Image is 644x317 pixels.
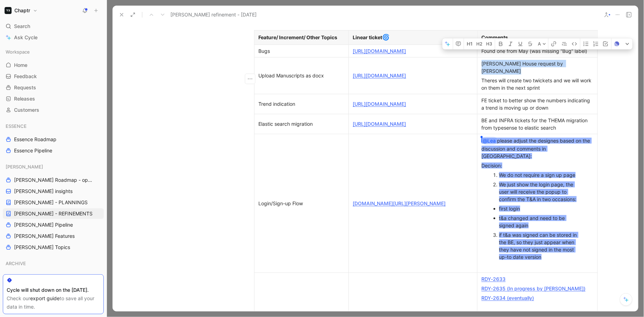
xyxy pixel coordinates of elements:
[499,215,567,228] span: t&a changed and need to be signed again
[482,77,593,91] div: Theres will create two twickets and we will work on them in the next sprint
[3,271,104,284] div: NOA
[14,84,36,91] span: Requests
[3,220,104,230] a: [PERSON_NAME] Pipeline
[536,39,548,50] button: A
[14,95,35,102] span: Releases
[14,136,56,143] span: Essence Roadmap
[499,232,578,260] span: if t&a was signed can be stored in the BE, so they just appear when they have not signed in the m...
[14,73,37,80] span: Feedback
[6,260,26,267] span: ARCHIVE
[3,161,104,172] div: [PERSON_NAME]
[259,200,344,207] div: Login/Sign-up Flow
[499,206,520,212] span: first login
[3,32,104,43] a: Ask Cycle
[3,271,104,282] div: NOA
[353,200,446,206] a: [DOMAIN_NAME][URL][PERSON_NAME]
[482,276,506,282] a: RDY-2633
[30,295,60,301] a: export guide
[353,121,406,127] a: [URL][DOMAIN_NAME]
[3,105,104,115] a: Customers
[14,177,95,184] span: [PERSON_NAME] Roadmap - open items
[7,294,100,311] div: Check our to save all your data in time.
[3,71,104,82] a: Feedback
[14,106,39,113] span: Customers
[259,100,344,108] div: Trend indication
[14,244,70,251] span: [PERSON_NAME] Topics
[3,208,104,219] a: [PERSON_NAME] - REFINEMENTS
[499,181,577,202] span: We just show the login page, the user will receive the popup to confirm the T&A in two occasions:
[353,73,406,78] a: [URL][DOMAIN_NAME]
[14,33,38,42] span: Ask Cycle
[259,34,338,40] strong: Feature/ Increment/ Other Topics
[3,175,104,185] a: [PERSON_NAME] Roadmap - open items
[259,47,344,55] div: Bugs
[3,186,104,197] a: [PERSON_NAME] insights
[482,97,593,111] div: FE ticket to better show the numbers indicating a trend is moving up or down
[482,285,586,291] a: RDY-2635 (In progress by [PERSON_NAME])
[3,94,104,104] a: Releases
[3,121,104,156] div: ESSENCEEssence RoadmapEssence Pipeline
[3,121,104,131] div: ESSENCE
[14,188,73,195] span: [PERSON_NAME] insights
[7,286,100,294] div: Cycle will shut down on the [DATE].
[259,72,344,79] div: Upload Manuscripts as docx
[482,34,508,40] strong: Comments
[353,48,406,54] a: [URL][DOMAIN_NAME]
[14,22,30,30] span: Search
[482,295,534,301] a: RDY-2634 (eventually)
[3,258,104,269] div: ARCHIVE
[6,48,30,55] span: Workspace
[3,258,104,271] div: ARCHIVE
[14,221,73,228] span: [PERSON_NAME] Pipeline
[3,242,104,253] a: [PERSON_NAME] Topics
[3,197,104,208] a: [PERSON_NAME] - PLANNINGS
[14,7,30,14] h1: Chaptr
[3,21,104,32] div: Search
[353,101,406,107] a: [URL][DOMAIN_NAME]
[3,145,104,156] a: Essence Pipeline
[3,231,104,241] a: [PERSON_NAME] Features
[6,163,43,170] span: [PERSON_NAME]
[482,138,592,159] span: please adjust the designes based on the discussion and comments in [GEOGRAPHIC_DATA]:
[14,62,27,69] span: Home
[499,172,576,178] span: We do not require a sign up page
[14,210,93,217] span: [PERSON_NAME] - REFINEMENTS
[3,47,104,57] div: Workspace
[3,82,104,93] a: Requests
[482,47,593,55] div: Found one from May (was missing “Bug” label)
[353,34,382,40] strong: Linear ticket
[3,134,104,145] a: Essence Roadmap
[482,60,593,75] div: [PERSON_NAME] House request by [PERSON_NAME]
[3,6,39,15] button: ChaptrChaptr
[482,117,593,131] div: BE and INFRA tickets for the THEMA migration from typesense to elastic search
[6,123,27,130] span: ESSENCE
[6,273,16,280] span: NOA
[3,60,104,70] a: Home
[5,7,12,14] img: Chaptr
[14,199,88,206] span: [PERSON_NAME] - PLANNINGS
[382,34,390,41] span: 🌀
[259,120,344,128] div: Elastic search migration
[482,163,502,168] span: Decision:
[3,161,104,253] div: [PERSON_NAME][PERSON_NAME] Roadmap - open items[PERSON_NAME] insights[PERSON_NAME] - PLANNINGS[PE...
[170,11,257,19] span: [PERSON_NAME] refinement - [DATE]
[483,137,496,145] div: @Lea
[14,147,52,154] span: Essence Pipeline
[14,233,75,240] span: [PERSON_NAME] Features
